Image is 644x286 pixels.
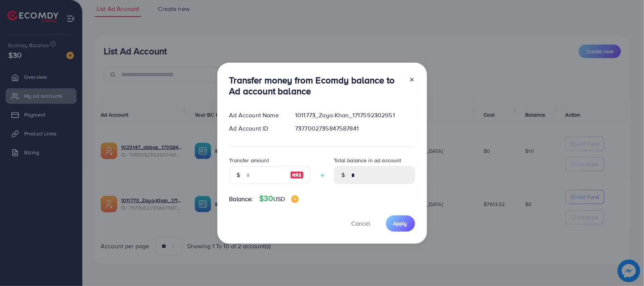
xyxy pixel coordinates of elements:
[386,215,415,232] button: Apply
[273,195,285,203] span: USD
[229,75,403,97] h3: Transfer money from Ecomdy balance to Ad account balance
[352,219,370,228] span: Cancel
[229,195,253,203] span: Balance:
[289,124,421,133] div: 7377002735847587841
[289,111,421,120] div: 1011773_Zaya-Khan_1717592302951
[334,157,401,164] label: Total balance in ad account
[259,194,299,203] h4: $30
[393,220,407,227] span: Apply
[342,215,380,232] button: Cancel
[223,111,289,120] div: Ad Account Name
[291,195,299,203] img: image
[290,171,304,180] img: image
[223,124,289,133] div: Ad Account ID
[229,157,269,164] label: Transfer amount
